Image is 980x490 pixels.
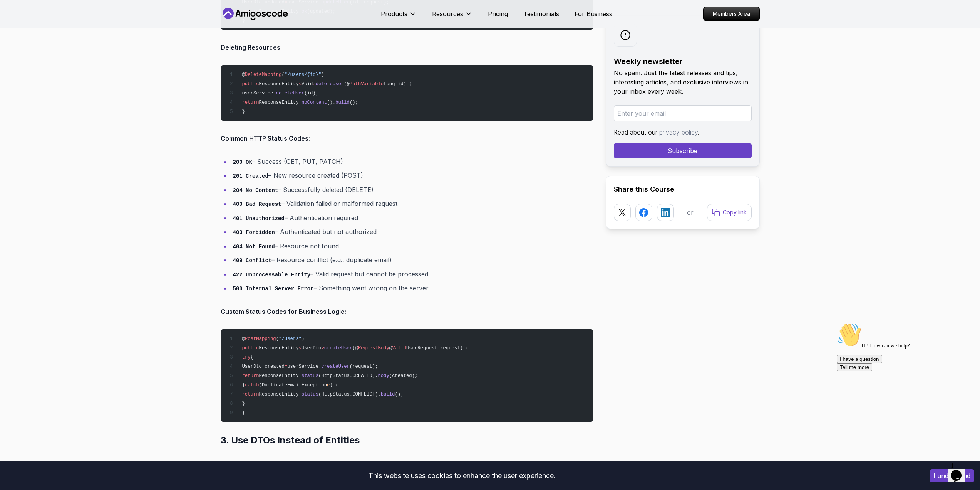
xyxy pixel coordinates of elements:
[233,286,314,292] code: 500 Internal Server Error
[231,226,593,237] li: – Authenticated but not authorized
[659,128,698,136] a: privacy policy
[231,269,593,280] li: – Valid request but cannot be processed
[350,81,384,87] span: PathVariable
[378,373,389,379] span: body
[335,100,350,105] span: build
[324,345,353,351] span: createUser
[381,392,395,397] span: build
[614,128,752,137] p: Read about our .
[242,382,245,388] span: }
[221,434,593,446] h2: 3. Use DTOs Instead of Entities
[614,105,752,121] input: Enter your email
[302,100,327,105] span: noContent
[406,345,469,351] span: UserRequest request) {
[948,459,972,482] iframe: chat widget
[242,72,245,77] span: @
[242,401,245,406] span: }
[352,345,358,351] span: (@
[233,272,311,278] code: 422 Unprocessable Entity
[6,467,918,484] div: This website uses cookies to enhance the user experience.
[350,364,378,369] span: (request);
[3,3,28,28] img: :wave:
[614,68,752,96] p: No spam. Just the latest releases and tips, interesting articles, and exclusive interviews in you...
[231,212,593,224] li: – Authentication required
[327,100,335,105] span: ().
[242,392,259,397] span: return
[281,72,284,77] span: (
[316,81,344,87] span: deleteUser
[302,345,321,351] span: UserDto
[233,159,252,165] code: 200 OK
[299,81,302,87] span: <
[614,56,752,67] h2: Weekly newsletter
[395,392,403,397] span: ();
[231,184,593,195] li: – Successfully deleted (DELETE)
[233,173,268,179] code: 201 Created
[279,336,302,342] span: "/users"
[231,254,593,266] li: – Resource conflict (e.g., duplicate email)
[251,355,253,360] span: {
[231,283,593,294] li: – Something went wrong on the server
[384,81,412,87] span: Long id) {
[350,100,358,105] span: ();
[233,187,278,194] code: 204 No Content
[432,9,463,19] p: Resources
[245,336,276,342] span: PostMapping
[523,9,559,19] a: Testimonials
[381,9,407,19] p: Products
[221,308,346,315] strong: Custom Status Codes for Business Logic:
[488,9,508,19] a: Pricing
[231,241,593,252] li: – Resource not found
[930,469,974,482] button: Accept cookies
[242,410,245,416] span: }
[231,156,593,167] li: – Success (GET, PUT, PATCH)
[285,364,287,369] span: =
[321,364,350,369] span: createUser
[221,459,593,480] p: Never expose your database entities directly. Use Data Transfer Objects (DTOs) to control what da...
[285,72,322,77] span: "/users/{id}"
[304,91,318,96] span: (id);
[302,336,304,342] span: )
[233,244,275,250] code: 404 Not Found
[276,91,305,96] span: deleteUser
[259,100,302,105] span: ResponseEntity.
[259,382,327,388] span: (DuplicateEmailException
[432,9,472,25] button: Resources
[233,229,275,236] code: 403 Forbidden
[330,382,338,388] span: ) {
[575,9,612,19] a: For Business
[358,345,389,351] span: RequestBody
[318,373,378,379] span: (HttpStatus.CREATED).
[221,44,282,51] strong: Deleting Resources:
[242,364,284,369] span: UserDto created
[3,44,39,52] button: Tell me more
[242,373,259,379] span: return
[703,7,760,21] a: Members Area
[389,345,392,351] span: @
[259,345,299,351] span: ResponseEntity
[302,373,318,379] span: status
[321,72,324,77] span: )
[233,201,281,207] code: 400 Bad Request
[242,100,259,105] span: return
[344,81,350,87] span: (@
[707,204,752,221] button: Copy link
[231,198,593,209] li: – Validation failed or malformed request
[299,345,302,351] span: <
[3,23,76,29] span: Hi! How can we help?
[302,392,318,397] span: status
[242,91,276,96] span: userService.
[233,216,285,222] code: 401 Unauthorized
[276,336,279,342] span: (
[242,109,245,115] span: }
[245,382,259,388] span: catch
[3,35,49,44] button: I have a question
[3,3,142,52] div: 👋Hi! How can we help?I have a questionTell me more
[381,9,417,25] button: Products
[313,81,315,87] span: >
[245,72,282,77] span: DeleteMapping
[392,345,406,351] span: Valid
